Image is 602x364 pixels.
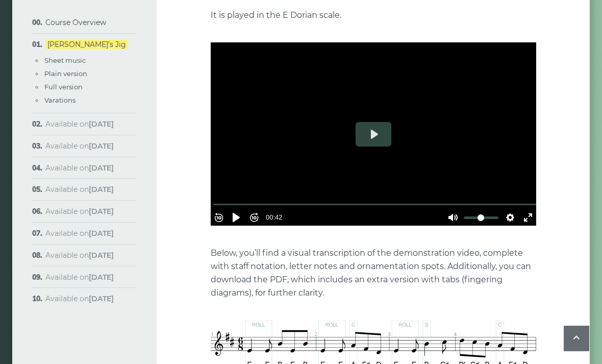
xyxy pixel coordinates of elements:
a: Full version [44,83,83,91]
span: Available on [45,229,114,238]
span: Available on [45,185,114,194]
span: Available on [45,273,114,282]
strong: [DATE] [89,163,114,173]
a: Varations [44,96,76,104]
strong: [DATE] [89,119,114,129]
a: Sheet music [44,56,86,64]
strong: [DATE] [89,141,114,151]
strong: [DATE] [89,251,114,260]
span: Available on [45,207,114,216]
a: Course Overview [45,18,106,27]
span: Available on [45,251,114,260]
strong: [DATE] [89,229,114,238]
strong: [DATE] [89,294,114,303]
strong: [DATE] [89,207,114,216]
p: Below, you’ll find a visual transcription of the demonstration video, complete with staff notatio... [211,247,536,300]
p: It is played in the E Dorian scale. [211,9,536,22]
a: [PERSON_NAME]’s Jig [45,40,128,49]
span: Available on [45,119,114,129]
strong: [DATE] [89,185,114,194]
a: Plain version [44,69,87,78]
span: Available on [45,294,114,303]
span: Available on [45,141,114,151]
strong: [DATE] [89,273,114,282]
span: Available on [45,163,114,173]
